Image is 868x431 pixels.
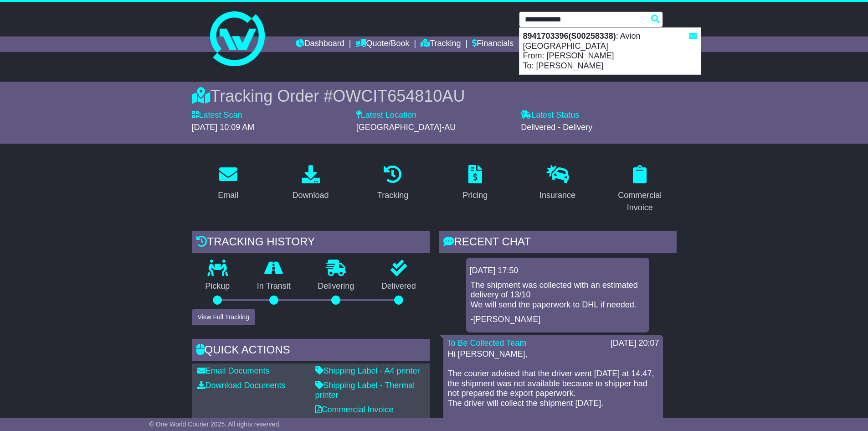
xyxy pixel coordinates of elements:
p: The shipment was collected with an estimated delivery of 13/10 We will send the paperwork to DHL ... [471,280,645,310]
p: Pickup [192,281,244,291]
div: Pricing [462,189,488,202]
label: Latest Location [356,110,416,120]
div: Tracking history [192,231,430,255]
a: Commercial Invoice [315,405,394,414]
label: Latest Scan [192,110,242,120]
p: Delivering [304,281,368,291]
span: © One World Courier 2025. All rights reserved. [149,421,281,428]
div: Commercial Invoice [609,189,671,214]
button: View Full Tracking [192,309,255,325]
a: Pricing [457,162,493,205]
div: : Avion [GEOGRAPHIC_DATA] From: [PERSON_NAME] To: [PERSON_NAME] [519,28,701,74]
div: [DATE] 20:07 [611,338,659,348]
div: RECENT CHAT [439,231,677,255]
div: Tracking [377,189,408,202]
label: Latest Status [521,110,579,120]
a: To Be Collected Team [447,338,527,348]
a: Download Documents [197,381,286,390]
a: Tracking [371,162,414,205]
span: [GEOGRAPHIC_DATA]-AU [356,123,456,132]
a: Download [286,162,334,205]
a: Quote/Book [355,36,409,52]
span: OWCIT654810AU [333,87,465,105]
p: In Transit [243,281,304,291]
div: [DATE] 17:50 [470,266,646,276]
span: Delivered - Delivery [521,123,592,132]
p: Delivered [368,281,430,291]
div: Download [292,189,329,202]
a: Email [212,162,244,205]
a: Shipping Label - Thermal printer [315,381,415,400]
a: Shipping Label - A4 printer [315,366,420,375]
a: Email Documents [197,366,270,375]
a: Commercial Invoice [603,162,677,217]
span: [DATE] 10:09 AM [192,123,255,132]
div: Email [218,189,238,202]
a: Financials [472,36,514,52]
div: Quick Actions [192,339,430,363]
p: -[PERSON_NAME] [471,315,645,325]
strong: 8941703396(S00258338) [523,31,616,41]
a: Dashboard [296,36,344,52]
div: Tracking Order # [192,86,677,106]
a: Insurance [534,162,581,205]
a: Tracking [421,36,461,52]
div: Insurance [539,189,575,202]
